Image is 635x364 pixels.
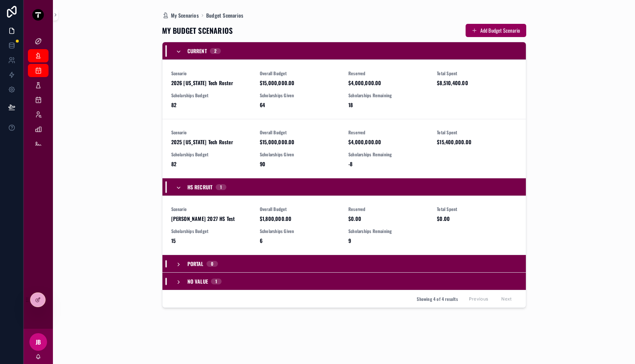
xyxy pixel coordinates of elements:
span: $15,000,000.00 [260,79,340,87]
span: 15 [171,237,251,244]
span: Reserved [348,206,428,212]
span: No value [187,278,208,285]
a: My Scenarios [162,12,199,19]
span: 18 [348,101,428,109]
span: Overall Budget [260,70,340,76]
span: Portal [187,260,204,267]
span: HS Recruit [187,183,213,191]
span: 64 [260,101,340,109]
span: 2026 [US_STATE] Tech Roster [171,79,251,87]
span: $4,000,000.00 [348,138,428,146]
div: 1 [220,184,222,190]
span: Overall Budget [260,206,340,212]
span: 82 [171,101,251,109]
div: scrollable content [24,29,53,160]
span: 6 [260,237,340,244]
span: Overall Budget [260,130,340,135]
span: Scholarships Given [260,92,340,98]
span: $0.00 [348,215,428,222]
span: Scholarships Remaining [348,92,428,98]
span: Total Spent [437,206,517,212]
span: 90 [260,160,340,168]
span: Showing 4 of 4 results [417,296,458,302]
h1: MY BUDGET SCENARIOS [162,25,233,36]
span: Reserved [348,130,428,135]
div: 2 [214,48,216,54]
span: Scholarships Given [260,152,340,157]
span: Scholarships Budget [171,152,251,157]
span: $15,000,000.00 [260,138,340,146]
span: Scholarships Budget [171,92,251,98]
span: Scholarships Remaining [348,228,428,234]
span: 9 [348,237,428,244]
span: -8 [348,160,428,168]
span: 2025 [US_STATE] Tech Roster [171,138,251,146]
span: $15,400,000.00 [437,138,517,146]
span: Scenario [171,70,251,76]
span: Scenario [171,206,251,212]
span: Scholarships Budget [171,228,251,234]
a: Scenario[PERSON_NAME] 2027 HS TestOverall Budget$1,800,000.00Reserved$0.00Total Spent$0.00Scholar... [162,196,526,255]
span: JB [36,338,41,346]
span: Total Spent [437,130,517,135]
span: $1,800,000.00 [260,215,340,222]
a: Budget Scenarios [206,12,243,19]
img: App logo [32,9,44,21]
span: Total Spent [437,70,517,76]
span: [PERSON_NAME] 2027 HS Test [171,215,251,222]
span: My Scenarios [171,12,199,19]
a: Scenario2025 [US_STATE] Tech RosterOverall Budget$15,000,000.00Reserved$4,000,000.00Total Spent$1... [162,119,526,178]
span: Scenario [171,130,251,135]
span: $4,000,000.00 [348,79,428,87]
span: Scholarships Given [260,228,340,234]
span: $0.00 [437,215,517,222]
span: Scholarships Remaining [348,152,428,157]
div: 0 [211,261,214,267]
button: Add Budget Scenario [466,24,526,37]
div: 1 [215,279,217,284]
span: 82 [171,160,251,168]
span: $8,510,400.00 [437,79,517,87]
span: Current [187,47,207,55]
a: Scenario2026 [US_STATE] Tech RosterOverall Budget$15,000,000.00Reserved$4,000,000.00Total Spent$8... [162,60,526,119]
span: Reserved [348,70,428,76]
